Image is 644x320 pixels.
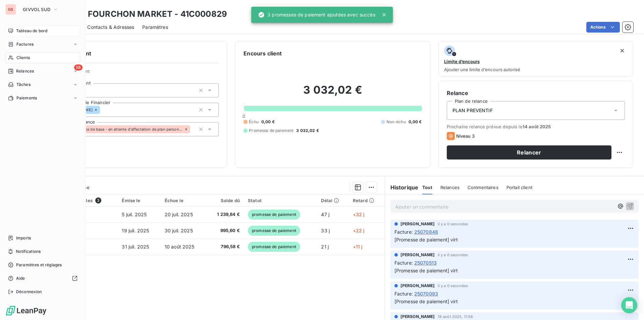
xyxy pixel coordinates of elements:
[142,24,168,31] span: Paramètres
[621,297,637,313] div: Open Intercom Messenger
[122,228,149,233] span: 19 juil. 2025
[5,66,80,77] a: 58Relances
[5,52,80,63] a: Clients
[248,242,300,252] span: promesse de paiement
[5,273,80,284] a: Aide
[165,228,193,233] span: 30 juil. 2025
[394,268,458,273] span: [Promesse de paiement] virt
[41,49,219,57] h6: Informations client
[190,126,196,132] input: Ajouter une valeur
[248,210,300,220] span: promesse de paiement
[353,198,381,203] div: Retard
[122,212,147,217] span: 5 juil. 2025
[5,26,80,36] a: Tableau de bord
[16,235,31,241] span: Imports
[95,197,101,203] span: 3
[353,228,365,233] span: +22 j
[414,290,438,297] span: 25070093
[394,299,458,304] span: [Promesse de paiement] virt
[353,244,363,249] span: +11 j
[409,119,422,125] span: 0,00 €
[249,119,259,125] span: Échu
[59,8,227,20] h3: ARLES FOURCHON MARKET - 41C000829
[523,124,551,129] span: 14 août 2025
[243,113,245,119] span: 0
[244,49,282,57] h6: Encours client
[16,55,30,61] span: Clients
[100,107,105,113] input: Ajouter une valeur
[321,244,329,249] span: 21 j
[394,228,413,235] span: Facture :
[447,89,625,97] h6: Relance
[211,211,240,218] span: 1 239,84 €
[438,222,468,226] span: il y a 0 secondes
[400,314,435,320] span: [PERSON_NAME]
[74,64,83,71] span: 58
[5,233,80,243] a: Imports
[165,198,203,203] div: Échue le
[438,41,633,77] button: Limite d’encoursAjouter une limite d’encours autorisé
[400,252,435,258] span: [PERSON_NAME]
[5,305,47,316] img: Logo LeanPay
[438,315,473,319] span: 18 août 2025, 11:56
[122,244,149,249] span: 31 juil. 2025
[23,7,50,12] span: GIVVOL SUD
[16,248,41,255] span: Notifications
[5,39,80,50] a: Factures
[353,212,365,217] span: +32 j
[165,244,195,249] span: 10 août 2025
[16,28,47,34] span: Tableau de bord
[447,145,611,159] button: Relancer
[211,227,240,234] span: 995,60 €
[394,290,413,297] span: Facture :
[385,183,419,191] h6: Historique
[258,9,375,21] div: 3 promesses de paiement ajoutées avec succès
[447,124,625,129] span: Prochaine relance prévue depuis le
[394,237,458,242] span: [Promesse de paiement] virt
[444,67,520,72] span: Ajouter une limite d’encours autorisé
[586,22,620,33] button: Actions
[452,107,493,114] span: PLAN PREVENTIF
[5,79,80,90] a: Tâches
[321,198,344,203] div: Délai
[261,119,275,125] span: 0,00 €
[249,128,293,134] span: Promesse de paiement
[16,41,34,47] span: Factures
[394,259,413,266] span: Facture :
[16,82,31,88] span: Tâches
[62,127,183,131] span: Plan de relance de base - en attente d'affectation de plan personnalisée
[16,68,34,74] span: Relances
[122,198,156,203] div: Émise le
[16,95,37,101] span: Paiements
[87,24,134,31] span: Contacts & Adresses
[16,289,42,295] span: Déconnexion
[321,212,329,217] span: 47 j
[438,253,468,257] span: il y a 0 secondes
[16,275,25,281] span: Aide
[5,93,80,103] a: Paiements
[5,4,16,15] div: GS
[54,68,219,78] span: Propriétés Client
[321,228,330,233] span: 33 j
[506,185,532,190] span: Portail client
[244,83,422,103] h2: 3 032,02 €
[211,198,240,203] div: Solde dû
[5,260,80,270] a: Paramètres et réglages
[211,243,240,250] span: 796,58 €
[422,185,432,190] span: Tout
[165,212,193,217] span: 20 juil. 2025
[400,221,435,227] span: [PERSON_NAME]
[414,228,438,235] span: 25070848
[468,185,498,190] span: Commentaires
[400,283,435,289] span: [PERSON_NAME]
[386,119,406,125] span: Non-échu
[444,59,480,64] span: Limite d’encours
[440,185,460,190] span: Relances
[456,133,475,139] span: Niveau 3
[296,128,319,134] span: 3 032,02 €
[414,259,437,266] span: 25070513
[438,284,468,288] span: il y a 0 secondes
[248,226,300,236] span: promesse de paiement
[248,198,313,203] div: Statut
[16,262,62,268] span: Paramètres et réglages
